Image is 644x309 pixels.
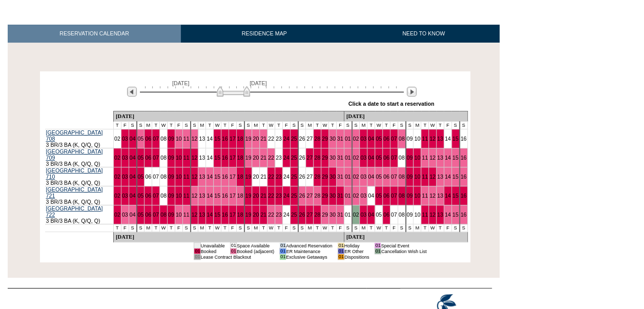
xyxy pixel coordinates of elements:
[113,111,344,122] td: [DATE]
[192,211,198,218] a: 12
[121,122,129,129] td: F
[176,154,182,161] a: 10
[282,122,290,129] td: F
[407,136,413,142] a: 09
[199,173,205,180] a: 13
[399,136,405,142] a: 08
[153,136,159,142] a: 07
[268,192,274,199] a: 22
[291,211,297,218] a: 25
[383,173,389,180] a: 06
[429,136,435,142] a: 12
[314,122,321,129] td: T
[283,136,289,142] a: 24
[172,80,190,86] span: [DATE]
[345,173,351,180] a: 01
[399,154,405,161] a: 08
[260,122,267,129] td: T
[276,211,282,218] a: 23
[352,122,360,129] td: S
[244,122,252,129] td: S
[422,136,428,142] a: 11
[322,192,328,199] a: 29
[191,122,198,129] td: S
[183,136,190,142] a: 11
[406,122,413,129] td: S
[206,192,213,199] a: 14
[461,136,467,142] a: 16
[145,136,151,142] a: 06
[275,122,283,129] td: T
[421,122,429,129] td: T
[336,122,344,129] td: F
[127,87,137,96] img: Previous
[245,173,252,180] a: 19
[399,192,405,199] a: 08
[437,192,443,199] a: 13
[422,154,428,161] a: 11
[268,173,274,180] a: 22
[245,154,252,161] a: 19
[291,173,297,180] a: 25
[160,122,168,129] td: W
[260,173,266,180] a: 21
[329,173,336,180] a: 30
[360,136,366,142] a: 03
[306,173,313,180] a: 27
[383,122,390,129] td: T
[291,154,297,161] a: 25
[283,154,289,161] a: 24
[298,122,306,129] td: S
[168,211,174,218] a: 09
[206,136,213,142] a: 14
[113,224,121,232] td: T
[407,154,413,161] a: 09
[182,122,190,129] td: S
[176,173,182,180] a: 10
[237,173,243,180] a: 18
[214,154,220,161] a: 15
[329,136,336,142] a: 30
[407,211,413,218] a: 09
[222,211,228,218] a: 16
[122,192,128,199] a: 03
[353,173,359,180] a: 02
[245,211,252,218] a: 19
[322,136,328,142] a: 29
[321,122,329,129] td: W
[422,192,428,199] a: 11
[422,211,428,218] a: 11
[314,154,320,161] a: 28
[129,122,136,129] td: S
[253,154,259,161] a: 20
[437,173,443,180] a: 13
[348,101,434,107] div: Click a date to start a reservation
[322,211,328,218] a: 29
[337,211,343,218] a: 31
[429,122,437,129] td: W
[206,122,214,129] td: T
[368,211,374,218] a: 04
[114,192,120,199] a: 02
[452,136,459,142] a: 15
[153,154,159,161] a: 07
[237,211,243,218] a: 18
[306,154,313,161] a: 27
[160,211,167,218] a: 08
[337,173,343,180] a: 31
[399,211,405,218] a: 08
[122,173,128,180] a: 03
[414,211,420,218] a: 10
[283,173,289,180] a: 24
[138,136,144,142] a: 05
[228,122,236,129] td: F
[314,173,320,180] a: 28
[214,192,220,199] a: 15
[267,122,275,129] td: W
[276,173,282,180] a: 23
[390,122,398,129] td: F
[407,87,417,96] img: Next
[329,154,336,161] a: 30
[153,211,159,218] a: 07
[276,136,282,142] a: 23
